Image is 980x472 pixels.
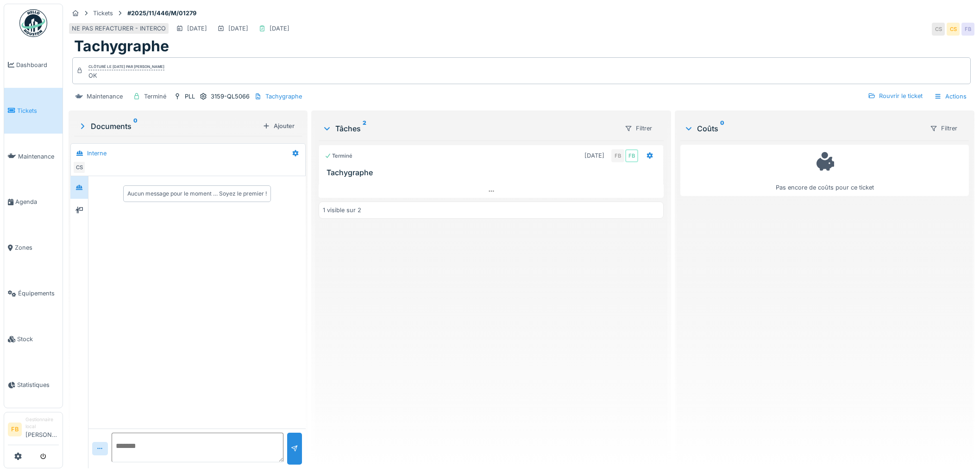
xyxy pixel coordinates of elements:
a: Stock [4,316,63,362]
div: Terminé [325,152,352,160]
div: Tickets [93,9,113,18]
span: Statistiques [17,380,59,389]
div: FB [625,149,638,162]
div: Gestionnaire local [25,416,59,430]
div: FB [611,149,624,162]
div: Clôturé le [DATE] par [PERSON_NAME] [88,64,164,70]
li: [PERSON_NAME] [25,416,59,443]
a: Agenda [4,179,63,225]
sup: 0 [133,121,138,132]
div: Interne [87,149,107,158]
strong: #2025/11/446/M/01279 [124,9,200,18]
a: Maintenance [4,134,63,179]
div: Terminé [144,92,166,101]
img: Badge_color-CXgf-gQk.svg [19,9,47,37]
span: Maintenance [18,152,59,161]
div: NE PAS REFACTURER - INTERCO [72,24,166,33]
sup: 2 [363,123,366,134]
div: [DATE] [187,24,207,33]
span: Dashboard [16,61,59,69]
a: Dashboard [4,42,63,88]
span: Agenda [15,197,59,206]
a: Zones [4,225,63,271]
div: Coûts [684,123,922,134]
a: FB Gestionnaire local[PERSON_NAME] [8,416,59,445]
div: [DATE] [584,151,604,160]
div: Tâches [322,123,617,134]
a: Statistiques [4,362,63,408]
div: Actions [930,90,971,103]
div: 1 visible sur 2 [323,206,361,215]
sup: 0 [720,123,724,134]
span: Tickets [17,106,59,115]
div: CS [932,23,945,36]
div: OK [88,71,164,80]
div: Pas encore de coûts pour ce ticket [686,149,963,192]
div: PLL [185,92,195,101]
h1: Tachygraphe [74,37,169,55]
div: Aucun message pour le moment … Soyez le premier ! [127,190,267,198]
div: 3159-QL5066 [211,92,250,101]
div: Tachygraphe [265,92,302,101]
a: Équipements [4,270,63,316]
span: Zones [15,243,59,252]
div: Ajouter [259,120,298,132]
div: CS [947,23,960,36]
span: Stock [17,335,59,343]
h3: Tachygraphe [327,168,660,177]
div: Documents [78,121,259,132]
span: Équipements [18,289,59,298]
a: Tickets [4,88,63,134]
li: FB [8,423,22,436]
div: Maintenance [87,92,123,101]
div: [DATE] [270,24,289,33]
div: [DATE] [228,24,248,33]
div: FB [961,23,974,36]
div: CS [73,161,86,174]
div: Rouvrir le ticket [864,90,926,102]
div: Filtrer [926,122,961,135]
div: Filtrer [621,122,656,135]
